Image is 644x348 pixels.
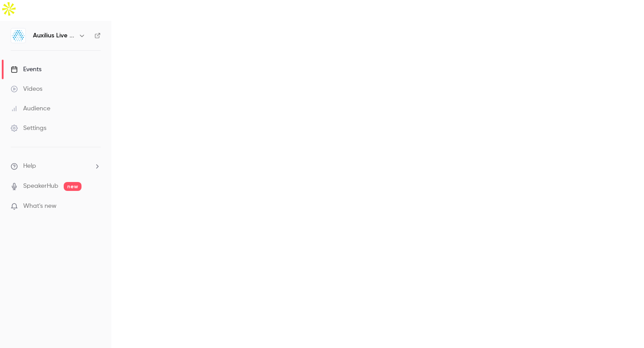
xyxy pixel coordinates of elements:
div: Events [11,65,41,74]
div: Audience [11,104,50,113]
div: Settings [11,124,46,133]
span: Help [23,162,36,171]
span: new [64,182,82,191]
a: SpeakerHub [23,182,58,191]
h6: Auxilius Live Sessions [33,31,75,40]
div: Videos [11,85,42,93]
li: help-dropdown-opener [11,162,101,171]
span: What's new [23,202,57,211]
img: Auxilius Live Sessions [11,28,25,43]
